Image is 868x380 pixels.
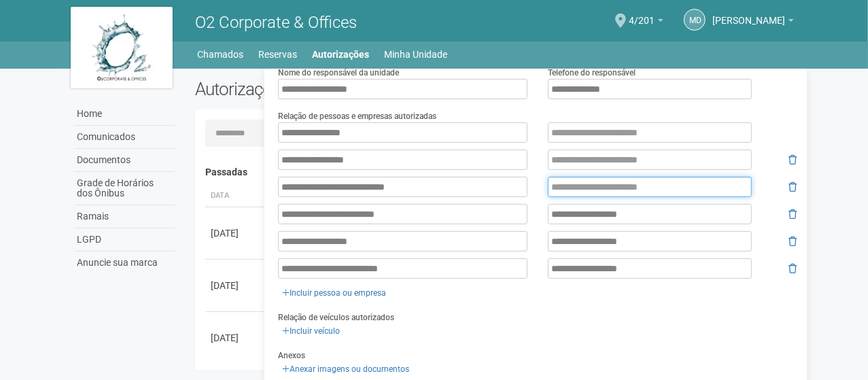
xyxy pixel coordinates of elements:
[278,324,344,339] a: Incluir veículo
[74,103,175,126] a: Home
[629,2,655,26] span: 4/201
[788,209,797,219] i: Remover
[211,331,261,345] div: [DATE]
[211,226,261,240] div: [DATE]
[278,349,305,362] label: Anexos
[684,9,706,31] a: Md
[788,182,797,192] i: Remover
[788,264,797,273] i: Remover
[74,228,175,252] a: LGPD
[788,237,797,246] i: Remover
[712,2,785,26] span: Marcelo de Andrade Ferreira
[195,13,357,32] span: O2 Corporate & Offices
[385,45,448,64] a: Minha Unidade
[74,172,175,205] a: Grade de Horários dos Ônibus
[205,185,266,207] th: Data
[278,110,436,122] label: Relação de pessoas e empresas autorizadas
[71,7,173,88] img: logo.jpg
[198,45,244,64] a: Chamados
[211,279,261,292] div: [DATE]
[74,205,175,228] a: Ramais
[259,45,298,64] a: Reservas
[278,362,413,377] a: Anexar imagens ou documentos
[74,149,175,172] a: Documentos
[195,79,486,99] h2: Autorizações
[629,17,663,28] a: 4/201
[788,155,797,165] i: Remover
[74,252,175,274] a: Anuncie sua marca
[205,167,788,177] h4: Passadas
[313,45,370,64] a: Autorizações
[74,126,175,149] a: Comunicados
[278,67,399,79] label: Nome do responsável da unidade
[278,311,394,324] label: Relação de veículos autorizados
[712,17,794,28] a: [PERSON_NAME]
[278,286,390,300] a: Incluir pessoa ou empresa
[548,67,636,79] label: Telefone do responsável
